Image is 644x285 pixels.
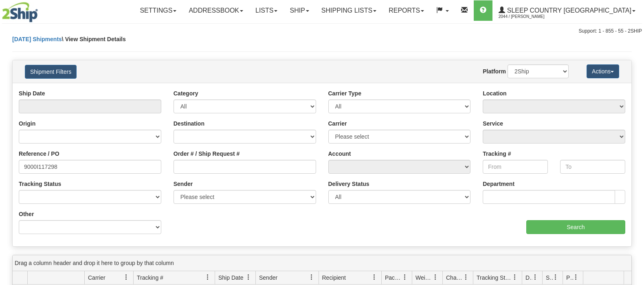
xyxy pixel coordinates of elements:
[328,119,347,128] label: Carrier
[174,150,240,158] label: Order # / Ship Request #
[134,0,182,21] a: Settings
[2,2,38,22] img: logo2044.jpg
[305,270,319,284] a: Sender filter column settings
[477,274,512,282] span: Tracking Status
[546,274,553,282] span: Shipment Issues
[12,36,62,42] a: [DATE] Shipments
[429,270,442,284] a: Weight filter column settings
[415,274,433,282] span: Weight
[508,270,522,284] a: Tracking Status filter column settings
[569,270,583,284] a: Pickup Status filter column settings
[483,180,514,188] label: Department
[2,28,642,35] div: Support: 1 - 855 - 55 - 2SHIP
[446,274,463,282] span: Charge
[284,0,315,21] a: Ship
[505,7,631,14] span: Sleep Country [GEOGRAPHIC_DATA]
[459,270,473,284] a: Charge filter column settings
[328,89,361,97] label: Carrier Type
[174,119,204,128] label: Destination
[19,180,61,188] label: Tracking Status
[499,13,560,21] span: 2044 / [PERSON_NAME]
[566,274,573,282] span: Pickup Status
[182,0,249,21] a: Addressbook
[25,65,77,79] button: Shipment Filters
[560,160,625,174] input: To
[625,101,643,184] iframe: chat widget
[174,89,198,97] label: Category
[492,0,642,21] a: Sleep Country [GEOGRAPHIC_DATA] 2044 / [PERSON_NAME]
[483,160,548,174] input: From
[367,270,381,284] a: Recipient filter column settings
[19,119,35,128] label: Origin
[259,274,277,282] span: Sender
[62,36,126,42] span: \ View Shipment Details
[119,270,133,284] a: Carrier filter column settings
[19,150,59,158] label: Reference / PO
[587,64,619,78] button: Actions
[137,274,163,282] span: Tracking #
[483,89,506,97] label: Location
[218,274,243,282] span: Ship Date
[174,180,193,188] label: Sender
[88,274,106,282] span: Carrier
[483,150,511,158] label: Tracking #
[483,119,503,128] label: Service
[249,0,284,21] a: Lists
[328,180,369,188] label: Delivery Status
[526,220,625,234] input: Search
[382,0,430,21] a: Reports
[385,274,402,282] span: Packages
[528,270,542,284] a: Delivery Status filter column settings
[315,0,382,21] a: Shipping lists
[322,274,346,282] span: Recipient
[328,150,351,158] label: Account
[13,255,631,271] div: grid grouping header
[19,210,34,218] label: Other
[549,270,563,284] a: Shipment Issues filter column settings
[201,270,215,284] a: Tracking # filter column settings
[242,270,255,284] a: Ship Date filter column settings
[398,270,412,284] a: Packages filter column settings
[525,274,532,282] span: Delivery Status
[483,67,506,75] label: Platform
[19,89,45,97] label: Ship Date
